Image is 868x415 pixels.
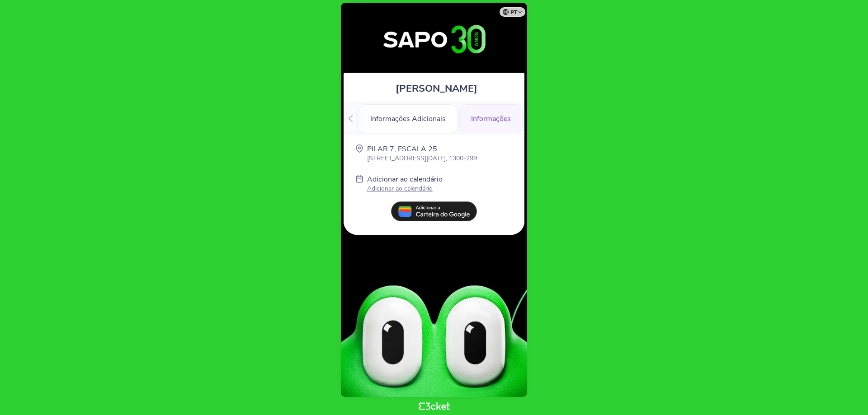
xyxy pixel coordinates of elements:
[367,174,443,195] a: Adicionar ao calendário Adicionar ao calendário
[367,154,477,163] p: [STREET_ADDRESS][DATE], 1300-299
[359,113,458,123] a: Informações Adicionais
[459,104,523,133] div: Informações
[367,174,443,184] p: Adicionar ao calendário
[391,201,477,221] img: pt_add_to_google_wallet.13e59062.svg
[367,184,443,193] p: Adicionar ao calendário
[459,113,523,123] a: Informações
[396,82,477,95] span: [PERSON_NAME]
[367,144,477,154] p: PILAR 7, ESCALA 25
[349,12,519,68] img: 30º Aniversário SAPO
[359,104,458,133] div: Informações Adicionais
[367,144,477,163] a: PILAR 7, ESCALA 25 [STREET_ADDRESS][DATE], 1300-299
